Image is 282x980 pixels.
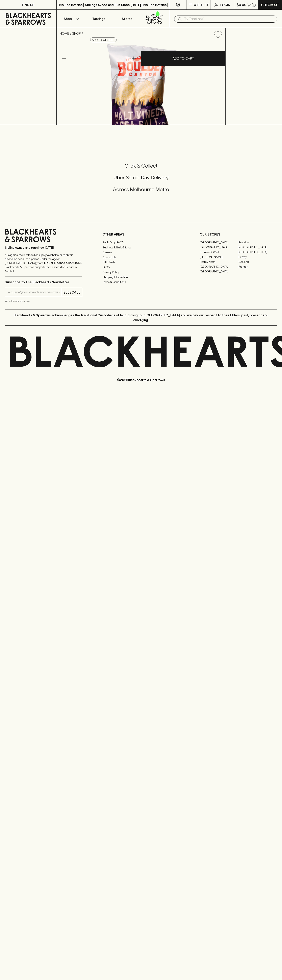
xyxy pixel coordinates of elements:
[102,280,180,285] a: Terms & Conditions
[62,288,82,297] button: SUBSCRIBE
[92,16,105,21] p: Tastings
[220,2,230,7] p: Login
[5,299,82,303] p: We will never spam you
[253,4,255,6] p: 0
[173,56,194,61] p: ADD TO CART
[200,250,238,254] a: Brunswick West
[90,38,117,42] button: Add to wishlist
[238,245,277,250] a: [GEOGRAPHIC_DATA]
[141,51,225,66] button: ADD TO CART
[102,265,180,270] a: FAQ's
[44,261,81,265] strong: Liquor License #32064953
[200,245,238,250] a: [GEOGRAPHIC_DATA]
[5,146,277,214] div: Call to action block
[5,163,277,169] h5: Click & Collect
[57,10,85,28] button: Shop
[102,270,180,275] a: Privacy Policy
[212,29,224,40] button: Add to wishlist
[102,232,180,237] p: OTHER AREAS
[5,186,277,193] h5: Across Melbourne Metro
[200,259,238,264] a: Fitzroy North
[8,313,274,322] p: Blackhearts & Sparrows acknowledges the traditional Custodians of land throughout [GEOGRAPHIC_DAT...
[102,245,180,250] a: Business & Bulk Gifting
[238,259,277,264] a: Geelong
[64,16,72,21] p: Shop
[57,41,225,125] img: 70791.png
[102,260,180,265] a: Gift Cards
[200,240,238,245] a: [GEOGRAPHIC_DATA]
[194,2,209,7] p: Wishlist
[184,16,274,22] input: Try "Pinot noir"
[113,10,141,28] a: Stores
[102,275,180,279] a: Shipping Information
[72,32,81,35] a: SHOP
[102,240,180,245] a: Bottle Drop FAQ's
[22,2,34,7] p: FIND US
[261,2,279,7] p: Checkout
[200,254,238,259] a: [PERSON_NAME]
[8,289,62,296] input: e.g. jane@blackheartsandsparrows.com.au
[237,2,246,7] p: $0.00
[200,232,277,237] p: OUR STORES
[238,240,277,245] a: Braddon
[200,264,238,269] a: [GEOGRAPHIC_DATA]
[60,32,69,35] a: HOME
[200,269,238,274] a: [GEOGRAPHIC_DATA]
[5,280,82,285] p: Subscribe to The Blackhearts Newsletter
[122,16,132,21] p: Stores
[85,10,113,28] a: Tastings
[238,254,277,259] a: Fitzroy
[5,246,82,250] p: Sibling owned and run since [DATE]
[63,290,80,295] p: SUBSCRIBE
[102,250,180,255] a: Careers
[238,264,277,269] a: Prahran
[5,253,82,273] p: It is against the law to sell or supply alcohol to, or to obtain alcohol on behalf of a person un...
[102,255,180,260] a: Contact Us
[5,174,277,181] h5: Uber Same-Day Delivery
[238,250,277,254] a: [GEOGRAPHIC_DATA]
